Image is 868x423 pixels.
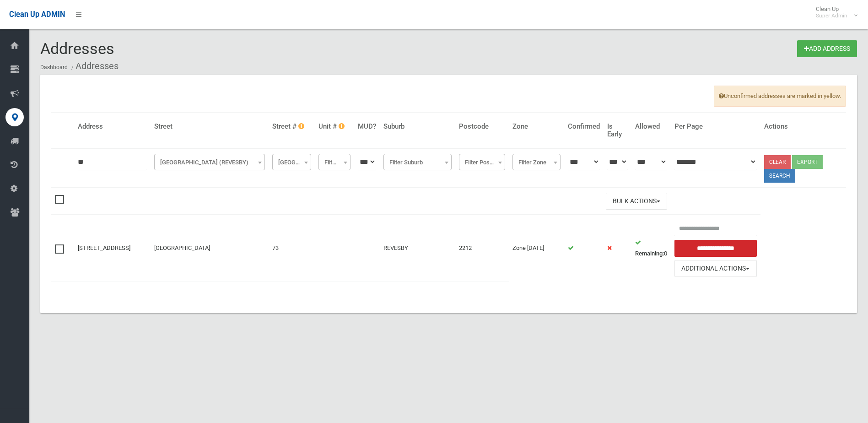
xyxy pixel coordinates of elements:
button: Export [792,155,823,169]
span: Unconfirmed addresses are marked in yellow. [714,86,846,107]
span: Mackenzie Street (REVESBY) [154,154,265,170]
span: Filter Unit # [318,154,351,170]
span: Filter Suburb [386,156,449,169]
h4: Per Page [674,123,757,130]
small: Super Admin [816,12,847,19]
span: Clean Up ADMIN [9,10,65,19]
td: 73 [269,215,315,282]
span: Filter Zone [512,154,561,170]
span: Filter Unit # [321,156,349,169]
h4: Street # [272,123,311,130]
a: Dashboard [40,64,68,70]
span: Clean Up [811,5,857,19]
td: 2212 [455,215,509,282]
button: Additional Actions [674,260,757,277]
h4: Street [154,123,265,130]
span: Filter Postcode [459,154,505,170]
h4: Is Early [607,123,628,138]
h4: Suburb [383,123,452,130]
h4: Unit # [318,123,351,130]
span: Mackenzie Street (REVESBY) [156,156,263,169]
a: Add Address [797,40,857,57]
td: REVESBY [380,215,455,282]
span: Filter Street # [272,154,311,170]
button: Search [764,169,795,183]
span: Filter Zone [515,156,558,169]
h4: Address [78,123,147,130]
span: Filter Postcode [461,156,503,169]
button: Bulk Actions [606,193,667,210]
li: Addresses [69,58,119,75]
a: [STREET_ADDRESS] [78,244,130,251]
span: Filter Street # [275,156,309,169]
h4: Actions [764,123,842,130]
td: [GEOGRAPHIC_DATA] [151,215,269,282]
td: Zone [DATE] [509,215,564,282]
td: 0 [631,215,671,282]
h4: Allowed [635,123,667,130]
h4: Confirmed [568,123,600,130]
span: Filter Suburb [383,154,452,170]
h4: Zone [512,123,561,130]
h4: MUD? [358,123,376,130]
h4: Postcode [459,123,505,130]
a: Clear [764,155,791,169]
span: Addresses [40,39,114,58]
strong: Remaining: [635,250,664,257]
